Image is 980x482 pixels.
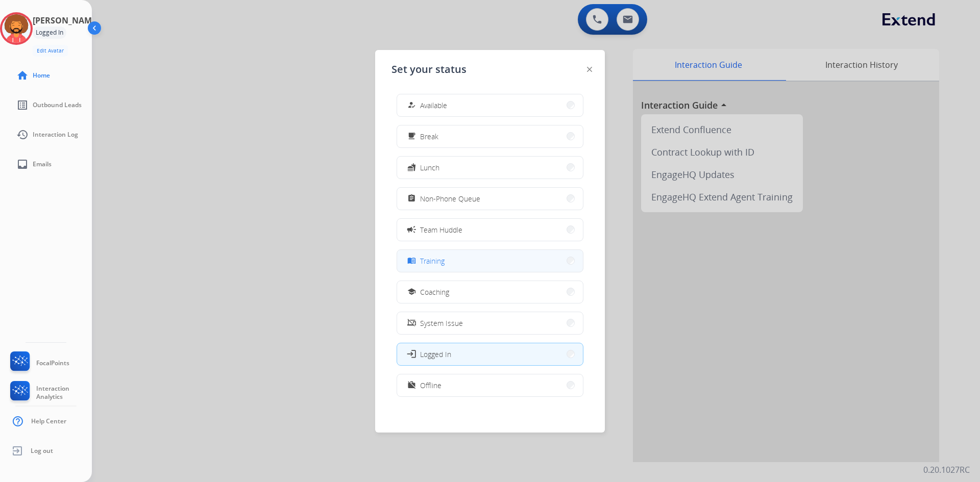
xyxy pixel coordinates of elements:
[420,131,438,142] span: Break
[16,69,29,82] mat-icon: home
[407,319,416,327] mat-icon: phonelink_off
[397,94,583,116] button: Available
[391,62,467,77] span: Set your status
[33,160,52,168] span: Emails
[420,193,480,204] span: Non-Phone Queue
[420,349,451,360] span: Logged In
[36,359,69,367] span: FocalPoints
[33,131,78,139] span: Interaction Log
[8,351,69,375] a: FocalPoints
[407,288,416,296] mat-icon: school
[16,129,29,141] mat-icon: history
[397,343,583,365] button: Logged In
[2,14,31,43] img: avatar
[397,157,583,179] button: Lunch
[407,381,416,390] mat-icon: work_off
[407,257,416,265] mat-icon: menu_book
[420,287,449,297] span: Coaching
[420,100,447,111] span: Available
[406,224,416,235] mat-icon: campaign
[406,349,416,359] mat-icon: login
[407,101,416,110] mat-icon: how_to_reg
[397,219,583,241] button: Team Huddle
[407,194,416,203] mat-icon: assignment
[8,381,92,404] a: Interaction Analytics
[16,99,29,111] mat-icon: list_alt
[33,27,66,39] div: Logged In
[397,188,583,210] button: Non-Phone Queue
[33,14,99,27] h3: [PERSON_NAME]
[397,125,583,147] button: Break
[420,318,463,328] span: System Issue
[33,45,68,57] button: Edit Avatar
[407,163,416,172] mat-icon: fastfood
[31,447,53,455] span: Log out
[923,464,970,476] p: 0.20.1027RC
[33,101,82,109] span: Outbound Leads
[397,374,583,396] button: Offline
[407,132,416,141] mat-icon: free_breakfast
[33,71,50,80] span: Home
[397,250,583,272] button: Training
[420,224,462,235] span: Team Huddle
[397,312,583,334] button: System Issue
[587,67,592,72] img: close-button
[397,281,583,303] button: Coaching
[36,385,92,401] span: Interaction Analytics
[420,256,445,266] span: Training
[420,162,439,173] span: Lunch
[16,158,29,170] mat-icon: inbox
[420,380,442,391] span: Offline
[31,417,66,425] span: Help Center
